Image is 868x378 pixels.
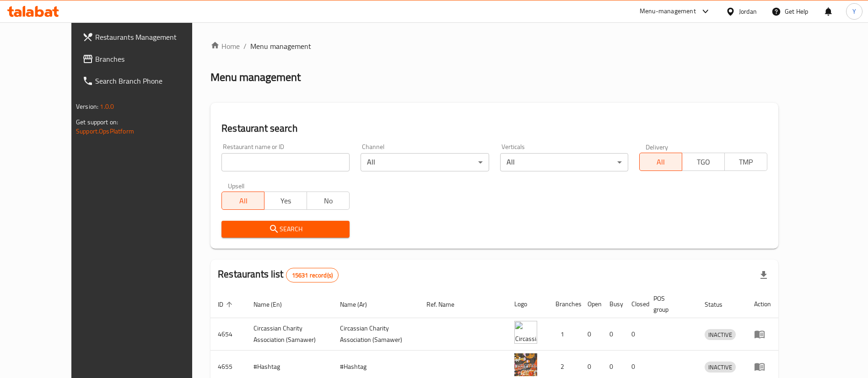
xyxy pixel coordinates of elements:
span: Status [705,299,734,310]
td: 0 [602,318,624,351]
a: Home [210,41,240,52]
span: Restaurants Management [95,32,209,43]
td: 0 [580,318,602,351]
img: ​Circassian ​Charity ​Association​ (Samawer) [514,321,537,344]
div: All [361,153,489,171]
h2: Restaurant search [221,122,767,135]
span: Version: [76,101,98,112]
span: Search Branch Phone [95,75,209,86]
span: 15631 record(s) [286,271,338,280]
button: All [639,153,682,171]
div: Menu [754,361,771,372]
div: Total records count [286,268,339,282]
img: #Hashtag [514,353,537,376]
a: Search Branch Phone [75,70,216,92]
th: Open [580,290,602,318]
a: Support.OpsPlatform [76,125,134,137]
h2: Menu management [210,70,301,85]
span: Name (Ar) [340,299,379,310]
div: All [500,153,628,171]
a: Restaurants Management [75,26,216,48]
span: 1.0.0 [100,101,114,112]
label: Upsell [228,182,245,189]
span: No [311,194,346,208]
button: No [307,192,350,210]
li: / [243,41,247,52]
span: Y [852,6,856,16]
div: Menu [754,329,771,340]
div: Jordan [739,6,757,16]
span: INACTIVE [705,362,736,373]
span: TGO [686,155,721,169]
span: Yes [268,194,303,208]
button: Search [221,221,350,238]
th: Branches [548,290,580,318]
span: Ref. Name [426,299,466,310]
span: ID [218,299,235,310]
td: 0 [624,318,646,351]
span: TMP [728,155,764,169]
td: ​Circassian ​Charity ​Association​ (Samawer) [246,318,333,351]
td: 4654 [210,318,246,351]
div: Menu-management [640,6,696,17]
input: Search for restaurant name or ID.. [221,153,350,171]
span: All [226,194,261,208]
span: Search [229,224,342,235]
th: Action [747,290,778,318]
button: TGO [682,153,725,171]
span: Name (En) [253,299,294,310]
button: TMP [724,153,767,171]
span: INACTIVE [705,330,736,340]
div: INACTIVE [705,362,736,373]
th: Logo [507,290,548,318]
div: INACTIVE [705,329,736,340]
th: Closed [624,290,646,318]
label: Delivery [646,144,669,150]
span: POS group [653,293,686,315]
span: Menu management [250,41,311,52]
div: Export file [753,264,775,286]
td: 1 [548,318,580,351]
span: Get support on: [76,116,118,128]
span: All [643,155,679,169]
span: Branches [95,53,209,64]
th: Busy [602,290,624,318]
button: Yes [264,192,307,210]
nav: breadcrumb [210,41,778,52]
button: All [221,192,264,210]
a: Branches [75,48,216,70]
td: ​Circassian ​Charity ​Association​ (Samawer) [333,318,419,351]
h2: Restaurants list [218,267,339,282]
